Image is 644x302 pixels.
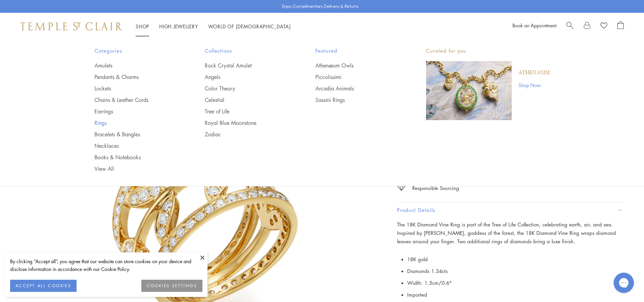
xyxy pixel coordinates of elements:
a: Necklaces [94,142,178,149]
a: Books & Notebooks [94,154,178,161]
button: ACCEPT ALL COOKIES [10,280,77,292]
iframe: Gorgias live chat messenger [610,270,637,295]
button: Product Details [397,202,624,218]
span: Categories [94,47,178,55]
nav: Main navigation [136,22,291,31]
a: Royal Blue Moonstone [205,119,288,127]
a: Arcadia Animals [315,85,399,92]
a: Earrings [94,108,178,115]
p: Curated for you [426,47,550,55]
a: World of [DEMOGRAPHIC_DATA]World of [DEMOGRAPHIC_DATA] [208,23,291,30]
a: Color Theory [205,85,288,92]
a: Athenæum [519,69,550,77]
a: Rock Crystal Amulet [205,62,288,69]
a: Tree of Life [205,108,288,115]
span: Width: 1.5cm/0.6" [407,279,452,286]
span: Diamonds 1.34cts [407,268,448,274]
a: Book an Appointment [512,22,556,29]
a: ShopShop [136,23,149,30]
div: By clicking “Accept all”, you agree that our website can store cookies on your device and disclos... [10,257,202,273]
span: The 18K Diamond Vine Ring is part of the Tree of Life Collection, celebrating earth, air, and sea... [397,221,616,245]
p: Enjoy Complimentary Delivery & Returns [282,3,359,10]
a: Rings [94,119,178,127]
a: Search [566,21,573,31]
a: Bracelets & Bangles [94,131,178,138]
a: Shop Now [519,81,550,89]
span: 18K gold [407,256,428,263]
a: Open Shopping Bag [617,21,624,31]
div: Responsible Sourcing [412,184,459,192]
a: Chains & Leather Cords [94,96,178,104]
span: Collections [205,47,288,55]
a: Sassini Rings [315,96,399,104]
a: Piccolissimi [315,73,399,81]
button: COOKIES SETTINGS [141,280,202,292]
img: Temple St. Clair [20,22,122,30]
a: Celestial [205,96,288,104]
a: Amulets [94,62,178,69]
a: Zodiac [205,131,288,138]
img: icon_sourcing.svg [397,184,405,191]
a: High JewelleryHigh Jewellery [159,23,198,30]
a: View Wishlist [600,21,607,31]
span: Featured [315,47,399,55]
span: Imported [407,291,427,298]
a: View All [94,165,178,172]
a: Athenæum Owls [315,62,399,69]
a: Lockets [94,85,178,92]
a: Pendants & Charms [94,73,178,81]
a: Angels [205,73,288,81]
